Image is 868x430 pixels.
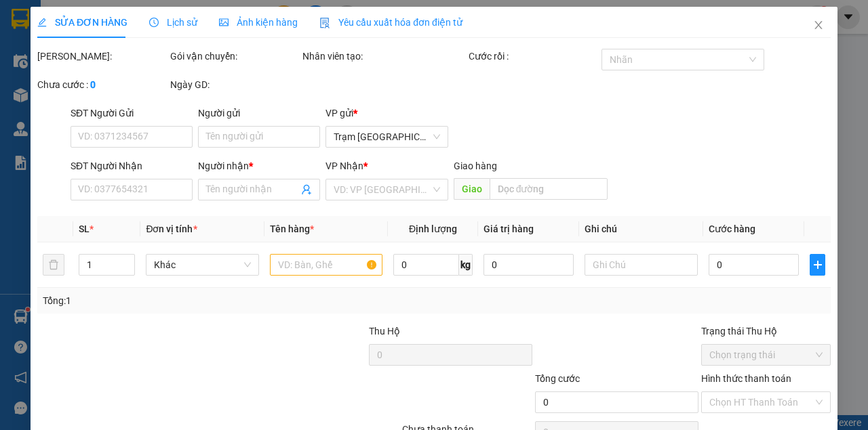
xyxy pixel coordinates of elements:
[198,158,320,173] div: Người nhận
[37,77,167,92] div: Chưa cước :
[219,18,229,27] span: picture
[810,254,825,276] button: plus
[146,223,197,234] span: Đơn vị tính
[270,223,314,234] span: Tên hàng
[149,18,159,27] span: clock-circle
[219,17,298,28] span: Ảnh kiện hàng
[198,106,320,121] div: Người gửi
[301,184,312,195] span: user-add
[149,17,197,28] span: Lịch sử
[123,266,132,274] span: down
[71,158,193,173] div: SĐT Người Nhận
[469,49,599,64] div: Cước rồi :
[43,293,336,308] div: Tổng: 1
[319,17,462,28] span: Yêu cầu xuất hóa đơn điện tử
[302,49,466,64] div: Nhân viên tạo:
[535,373,580,384] span: Tổng cước
[123,257,132,265] span: up
[154,255,250,275] span: Khác
[119,265,134,275] span: Decrease Value
[708,223,755,234] span: Cước hàng
[319,18,330,28] img: icon
[453,178,489,200] span: Giao
[37,49,167,64] div: [PERSON_NAME]:
[369,326,400,337] span: Thu Hộ
[701,373,791,384] label: Hình thức thanh toán
[579,216,703,242] th: Ghi chú
[800,7,837,45] button: Close
[37,18,47,27] span: edit
[325,106,448,121] div: VP gửi
[325,160,363,171] span: VP Nhận
[701,324,831,339] div: Trạng thái Thu Hộ
[453,160,496,171] span: Giao hàng
[170,49,300,64] div: Gói vận chuyển:
[334,127,439,147] span: Trạm Sài Gòn
[90,79,96,90] b: 0
[484,223,534,234] span: Giá trị hàng
[37,17,127,28] span: SỬA ĐƠN HÀNG
[709,345,823,365] span: Chọn trạng thái
[813,20,824,30] span: close
[79,223,90,234] span: SL
[270,254,382,276] input: VD: Bàn, Ghế
[810,259,825,270] span: plus
[170,77,300,92] div: Ngày GD:
[43,254,64,276] button: delete
[489,178,607,200] input: Dọc đường
[71,106,193,121] div: SĐT Người Gửi
[585,254,697,276] input: Ghi Chú
[459,254,473,276] span: kg
[409,223,457,234] span: Định lượng
[119,255,134,265] span: Increase Value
